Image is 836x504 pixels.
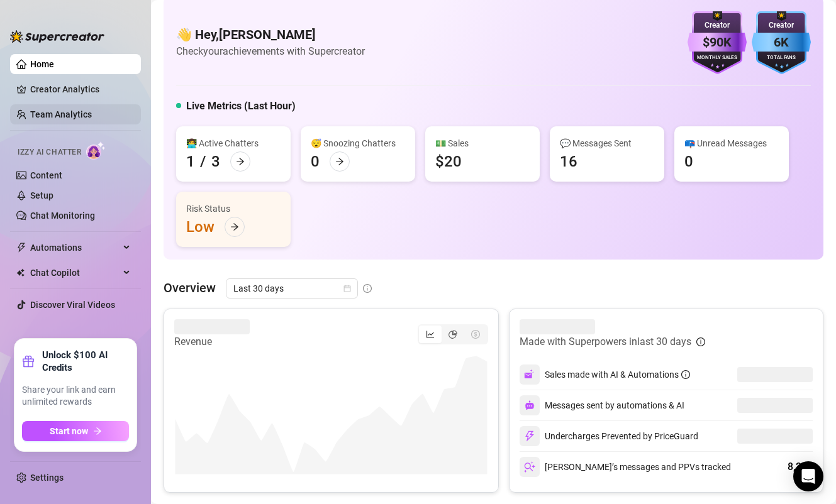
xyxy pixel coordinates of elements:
[688,54,747,62] div: Monthly Sales
[30,300,115,310] a: Discover Viral Videos
[520,334,691,349] article: Made with Superpowers in last 30 days
[520,426,698,446] div: Undercharges Prevented by PriceGuard
[30,79,131,99] a: Creator Analytics
[16,268,25,277] img: Chat Copilot
[30,238,120,258] span: Automations
[788,459,813,474] div: 8,204
[30,109,92,119] a: Team Analytics
[42,349,129,374] strong: Unlock $100 AI Credits
[681,370,690,379] span: info-circle
[684,136,779,150] div: 📪 Unread Messages
[30,473,64,483] a: Settings
[418,324,488,344] div: segmented control
[688,19,747,31] div: Creator
[176,43,365,59] article: Check your achievements with Supercreator
[30,211,95,221] a: Chat Monitoring
[186,136,281,150] div: 👩‍💻 Active Chatters
[311,151,320,172] div: 0
[560,136,654,150] div: 💬 Messages Sent
[524,430,535,442] img: svg%3e
[186,99,296,114] h5: Live Metrics (Last Hour)
[363,284,372,293] span: info-circle
[311,136,405,150] div: 😴 Snoozing Chatters
[520,457,731,477] div: [PERSON_NAME]’s messages and PPVs tracked
[524,461,535,473] img: svg%3e
[545,368,690,381] div: Sales made with AI & Automations
[560,151,577,172] div: 16
[93,427,102,436] span: arrow-right
[22,355,35,368] span: gift
[335,157,344,166] span: arrow-right
[176,26,365,43] h4: 👋 Hey, [PERSON_NAME]
[230,222,239,231] span: arrow-right
[520,395,684,415] div: Messages sent by automations & AI
[18,146,81,158] span: Izzy AI Chatter
[696,337,705,346] span: info-circle
[525,400,535,410] img: svg%3e
[30,190,53,200] a: Setup
[752,19,811,31] div: Creator
[752,33,811,52] div: 6K
[524,369,535,380] img: svg%3e
[684,151,693,172] div: 0
[164,278,216,297] article: Overview
[426,330,435,339] span: line-chart
[449,330,457,339] span: pie-chart
[752,11,811,74] img: blue-badge-DgoSNQY1.svg
[186,151,195,172] div: 1
[86,141,106,160] img: AI Chatter
[30,170,62,180] a: Content
[236,157,245,166] span: arrow-right
[435,151,462,172] div: $20
[793,461,823,491] div: Open Intercom Messenger
[30,59,54,69] a: Home
[471,330,480,339] span: dollar-circle
[435,136,530,150] div: 💵 Sales
[16,243,26,253] span: thunderbolt
[22,384,129,408] span: Share your link and earn unlimited rewards
[688,33,747,52] div: $90K
[30,263,120,283] span: Chat Copilot
[688,11,747,74] img: purple-badge-B9DA21FR.svg
[343,285,351,292] span: calendar
[186,202,281,216] div: Risk Status
[174,334,250,349] article: Revenue
[752,54,811,62] div: Total Fans
[211,151,220,172] div: 3
[10,30,104,43] img: logo-BBDzfeDw.svg
[22,421,129,441] button: Start nowarrow-right
[50,426,88,436] span: Start now
[233,279,350,298] span: Last 30 days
